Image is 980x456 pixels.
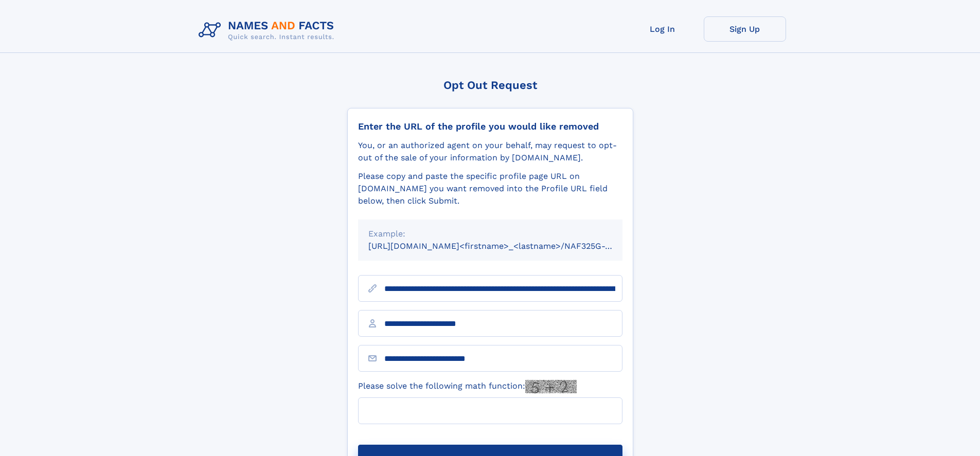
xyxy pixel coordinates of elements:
div: Opt Out Request [347,79,633,92]
img: Logo Names and Facts [194,16,343,44]
small: [URL][DOMAIN_NAME]<firstname>_<lastname>/NAF325G-xxxxxxxx [368,241,642,251]
div: You, or an authorized agent on your behalf, may request to opt-out of the sale of your informatio... [358,139,622,164]
div: Enter the URL of the profile you would like removed [358,121,622,132]
a: Log In [621,16,704,42]
div: Please copy and paste the specific profile page URL on [DOMAIN_NAME] you want removed into the Pr... [358,170,622,207]
label: Please solve the following math function: [358,380,577,393]
div: Example: [368,228,612,240]
a: Sign Up [704,16,786,42]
